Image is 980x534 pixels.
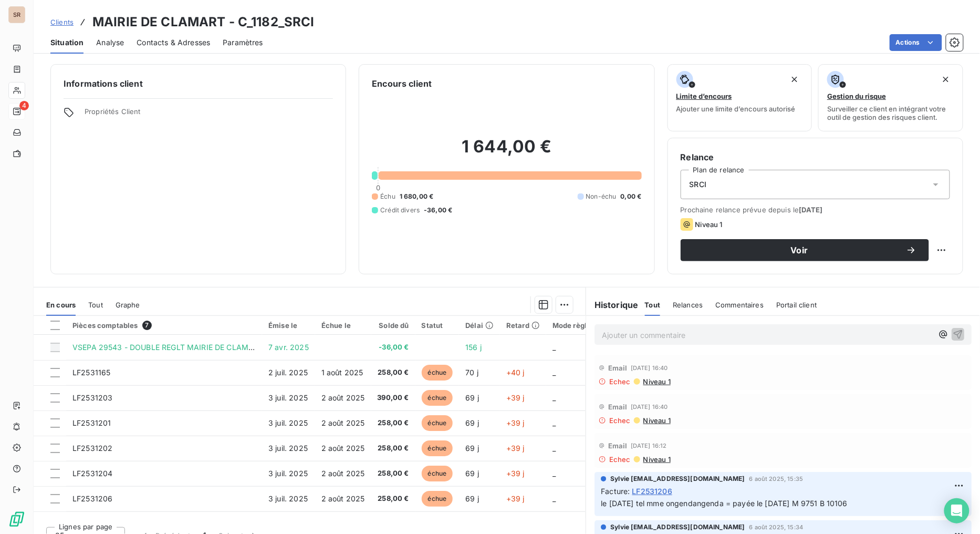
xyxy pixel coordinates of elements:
[321,469,365,478] span: 2 août 2025
[372,136,641,168] h2: 1 644,00 €
[552,418,556,427] span: _
[642,416,671,425] span: Niveau 1
[465,368,478,377] span: 70 j
[601,499,848,508] span: le [DATE] tel mme ongendangenda = payée le [DATE] M 9751 B 10106
[642,377,671,386] span: Niveau 1
[378,443,409,454] span: 258,00 €
[72,444,112,453] span: LF2531202
[631,365,668,371] span: [DATE] 16:40
[50,17,74,27] a: Clients
[378,418,409,428] span: 258,00 €
[552,469,556,478] span: _
[72,393,112,402] span: LF2531203
[552,343,556,352] span: _
[142,321,152,330] span: 7
[690,179,707,190] span: SRCI
[632,486,672,497] span: LF2531206
[693,246,906,254] span: Voir
[465,444,479,453] span: 69 j
[465,494,479,503] span: 69 j
[609,416,631,425] span: Echec
[72,321,256,330] div: Pièces comptables
[268,321,309,330] div: Émise le
[268,469,308,478] span: 3 juil. 2025
[586,192,617,201] span: Non-échu
[116,301,140,309] span: Graphe
[827,92,886,100] span: Gestion du risque
[506,469,525,478] span: +39 j
[378,468,409,479] span: 258,00 €
[64,77,333,90] h6: Informations client
[72,494,112,503] span: LF2531206
[268,343,309,352] span: 7 avr. 2025
[19,101,29,110] span: 4
[610,522,745,532] span: Sylvie [EMAIL_ADDRESS][DOMAIN_NAME]
[642,455,671,464] span: Niveau 1
[552,321,609,330] div: Mode règlement
[552,494,556,503] span: _
[72,418,111,427] span: LF2531201
[465,321,494,330] div: Délai
[608,364,628,372] span: Email
[321,321,365,330] div: Échue le
[818,64,963,131] button: Gestion du risqueSurveiller ce client en intégrant votre outil de gestion des risques client.
[621,192,642,201] span: 0,00 €
[321,444,365,453] span: 2 août 2025
[552,393,556,402] span: _
[424,206,452,215] span: -36,00 €
[8,511,25,528] img: Logo LeanPay
[422,440,453,456] span: échue
[268,368,308,377] span: 2 juil. 2025
[88,301,103,309] span: Tout
[506,444,525,453] span: +39 j
[422,415,453,431] span: échue
[681,206,950,214] span: Prochaine relance prévue depuis le
[631,404,668,410] span: [DATE] 16:40
[676,105,796,113] span: Ajouter une limite d’encours autorisé
[776,301,817,309] span: Portail client
[552,444,556,453] span: _
[268,494,308,503] span: 3 juil. 2025
[422,390,453,406] span: échue
[268,393,308,402] span: 3 juil. 2025
[321,368,363,377] span: 1 août 2025
[8,6,25,23] div: SR
[378,393,409,403] span: 390,00 €
[681,151,950,163] h6: Relance
[601,486,630,497] span: Facture :
[137,37,210,48] span: Contacts & Adresses
[223,37,263,48] span: Paramètres
[321,494,365,503] span: 2 août 2025
[506,321,540,330] div: Retard
[506,418,525,427] span: +39 j
[321,418,365,427] span: 2 août 2025
[465,418,479,427] span: 69 j
[422,491,453,507] span: échue
[92,13,315,32] h3: MAIRIE DE CLAMART - C_1182_SRCI
[50,37,84,48] span: Situation
[668,64,812,131] button: Limite d’encoursAjouter une limite d’encours autorisé
[695,220,723,229] span: Niveau 1
[586,299,639,311] h6: Historique
[610,474,745,484] span: Sylvie [EMAIL_ADDRESS][DOMAIN_NAME]
[465,393,479,402] span: 69 j
[465,469,479,478] span: 69 j
[46,301,76,309] span: En cours
[72,469,112,478] span: LF2531204
[268,444,308,453] span: 3 juil. 2025
[676,92,732,100] span: Limite d’encours
[380,206,420,215] span: Crédit divers
[799,206,823,214] span: [DATE]
[72,368,110,377] span: LF2531165
[631,443,667,449] span: [DATE] 16:12
[372,77,432,90] h6: Encours client
[944,498,969,523] div: Open Intercom Messenger
[96,37,124,48] span: Analyse
[608,403,628,411] span: Email
[681,239,929,261] button: Voir
[422,466,453,481] span: échue
[749,476,803,482] span: 6 août 2025, 15:35
[378,342,409,353] span: -36,00 €
[422,321,453,330] div: Statut
[422,365,453,381] span: échue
